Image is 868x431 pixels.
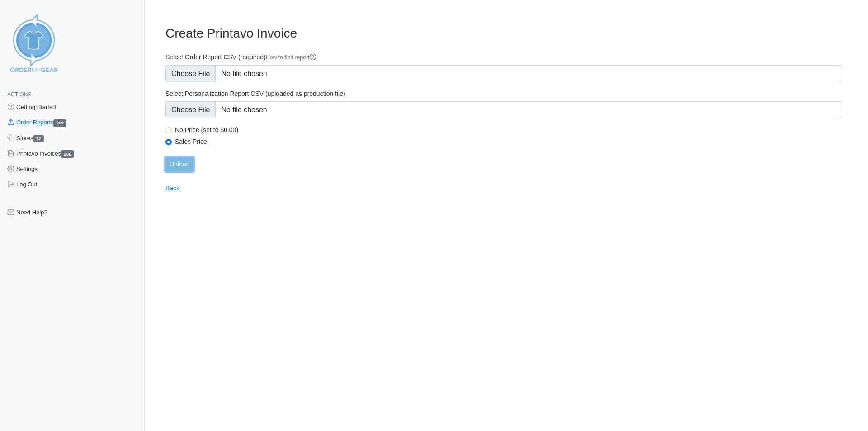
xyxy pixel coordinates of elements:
span: 72 [33,135,44,142]
span: 269 [53,119,66,127]
label: Select Personalization Report CSV (uploaded as production file) [165,90,842,98]
input: Upload [165,157,193,171]
span: 268 [61,150,74,158]
h3: Create Printavo Invoice [165,26,842,41]
label: Select Order Report CSV (required) [165,53,842,62]
label: No Price (set to $0.00) [175,126,842,134]
a: Back [165,185,179,192]
span: Actions [7,91,31,98]
a: How to find report [266,54,317,61]
label: Sales Price [175,137,842,146]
